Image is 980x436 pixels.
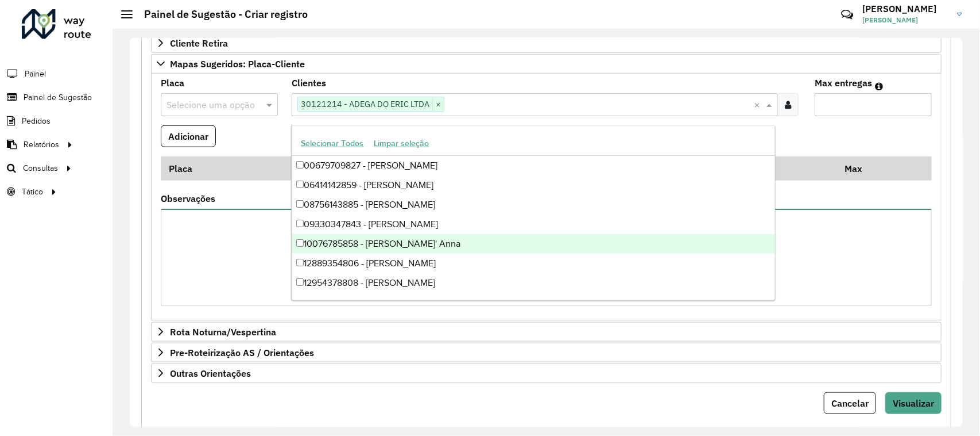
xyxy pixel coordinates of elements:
[151,364,942,383] a: Outras Orientações
[835,2,859,27] a: Contato Rápido
[170,59,305,68] span: Mapas Sugeridos: Placa-Cliente
[875,82,883,91] em: Máximo de clientes que serão colocados na mesma rota com os clientes informados
[161,76,184,90] label: Placa
[133,8,308,21] h2: Painel de Sugestão - Criar registro
[831,397,869,409] span: Cancelar
[170,369,251,378] span: Outras Orientações
[292,156,775,175] div: 00679709827 - [PERSON_NAME]
[151,74,942,322] div: Mapas Sugeridos: Placa-Cliente
[862,3,948,14] h3: [PERSON_NAME]
[292,254,775,273] div: 12889354806 - [PERSON_NAME]
[170,39,228,48] span: Cliente Retira
[292,215,775,234] div: 09330347843 - [PERSON_NAME]
[22,186,43,198] span: Tático
[298,97,432,111] span: 30121214 - ADEGA DO ERIC LTDA
[296,135,369,152] button: Selecionar Todos
[292,273,775,293] div: 12954378808 - [PERSON_NAME]
[151,33,942,53] a: Cliente Retira
[862,15,948,25] span: [PERSON_NAME]
[22,115,51,127] span: Pedidos
[292,76,326,90] label: Clientes
[25,68,46,80] span: Painel
[23,162,58,174] span: Consultas
[893,397,934,409] span: Visualizar
[161,192,215,205] label: Observações
[824,392,876,414] button: Cancelar
[837,156,883,181] th: Max
[24,139,59,151] span: Relatórios
[161,156,291,181] th: Placa
[151,343,942,362] a: Pre-Roteirização AS / Orientações
[885,392,942,414] button: Visualizar
[369,135,434,152] button: Limpar seleção
[815,76,872,90] label: Max entregas
[170,327,276,336] span: Rota Noturna/Vespertina
[151,54,942,74] a: Mapas Sugeridos: Placa-Cliente
[754,98,764,112] span: Clear all
[292,234,775,254] div: 10076785858 - [PERSON_NAME]' Anna
[170,348,314,357] span: Pre-Roteirização AS / Orientações
[151,322,942,342] a: Rota Noturna/Vespertina
[432,98,444,112] span: ×
[292,293,775,312] div: 13425950843 - [PERSON_NAME]
[161,125,216,147] button: Adicionar
[292,175,775,195] div: 06414142859 - [PERSON_NAME]
[292,195,775,215] div: 08756143885 - [PERSON_NAME]
[291,125,776,301] ng-dropdown-panel: Options list
[24,91,92,104] span: Painel de Sugestão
